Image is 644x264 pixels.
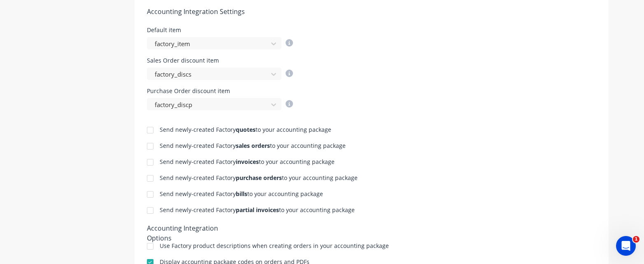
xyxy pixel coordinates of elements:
[160,143,346,149] div: Send newly-created Factory to your accounting package
[236,142,270,150] b: sales orders
[633,236,639,243] span: 1
[147,88,293,94] div: Purchase Order discount item
[147,8,596,16] h5: Accounting Integration Settings
[236,158,259,166] b: invoices
[160,191,323,197] div: Send newly-created Factory to your accounting package
[147,58,293,63] div: Sales Order discount item
[236,174,282,182] b: purchase orders
[236,206,279,214] b: partial invoices
[160,127,331,133] div: Send newly-created Factory to your accounting package
[160,207,355,213] div: Send newly-created Factory to your accounting package
[160,243,389,249] div: Use Factory product descriptions when creating orders in your accounting package
[160,175,358,181] div: Send newly-created Factory to your accounting package
[616,236,636,256] iframe: Intercom live chat
[147,27,293,33] div: Default item
[160,159,335,165] div: Send newly-created Factory to your accounting package
[147,223,244,235] div: Accounting Integration Options
[236,190,247,198] b: bills
[236,126,256,133] b: quotes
